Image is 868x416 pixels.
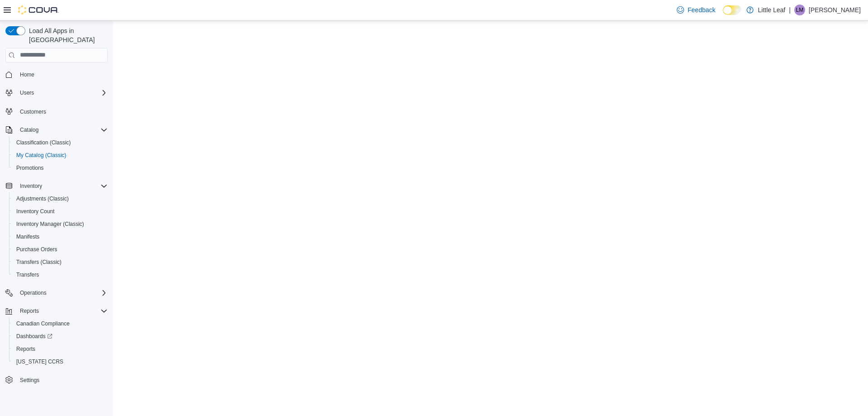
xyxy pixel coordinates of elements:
[13,269,42,280] a: Transfers
[9,330,111,343] a: Dashboards
[13,356,108,367] span: Washington CCRS
[16,105,108,117] span: Customers
[16,208,55,215] span: Inventory Count
[13,163,47,173] a: Promotions
[16,258,61,266] span: Transfers (Classic)
[16,271,39,278] span: Transfers
[16,181,46,191] button: Inventory
[9,218,111,230] button: Inventory Manager (Classic)
[9,136,111,149] button: Classification (Classic)
[20,182,42,190] span: Inventory
[16,306,42,316] button: Reports
[16,333,52,340] span: Dashboards
[13,193,108,204] span: Adjustments (Classic)
[796,5,804,15] span: LM
[794,5,805,15] div: Leanne McPhie
[13,137,75,148] a: Classification (Classic)
[16,69,108,80] span: Home
[9,243,111,256] button: Purchase Orders
[13,150,108,161] span: My Catalog (Classic)
[9,162,111,174] button: Promotions
[9,149,111,162] button: My Catalog (Classic)
[13,344,39,354] a: Reports
[16,106,50,117] a: Customers
[673,1,719,19] a: Feedback
[13,206,58,217] a: Inventory Count
[13,356,67,367] a: [US_STATE] CCRS
[16,181,108,191] span: Inventory
[9,317,111,330] button: Canadian Compliance
[20,108,46,115] span: Customers
[16,152,66,159] span: My Catalog (Classic)
[13,344,108,354] span: Reports
[2,86,111,99] button: Users
[16,345,35,353] span: Reports
[16,139,71,146] span: Classification (Classic)
[13,193,72,204] a: Adjustments (Classic)
[809,5,861,15] p: [PERSON_NAME]
[16,87,38,98] button: Users
[16,375,43,386] a: Settings
[13,231,43,242] a: Manifests
[13,331,108,342] span: Dashboards
[16,124,108,135] span: Catalog
[2,180,111,192] button: Inventory
[758,5,786,15] p: Little Leaf
[13,150,70,161] a: My Catalog (Classic)
[9,355,111,368] button: [US_STATE] CCRS
[13,257,108,268] span: Transfers (Classic)
[13,231,108,242] span: Manifests
[18,5,59,14] img: Cova
[13,318,108,329] span: Canadian Compliance
[723,5,742,15] input: Dark Mode
[2,105,111,118] button: Customers
[2,124,111,136] button: Catalog
[13,318,73,329] a: Canadian Compliance
[20,89,34,96] span: Users
[9,205,111,218] button: Inventory Count
[16,246,57,253] span: Purchase Orders
[16,320,70,327] span: Canadian Compliance
[16,164,44,172] span: Promotions
[16,195,69,202] span: Adjustments (Classic)
[9,256,111,268] button: Transfers (Classic)
[16,124,42,135] button: Catalog
[13,219,88,230] a: Inventory Manager (Classic)
[9,230,111,243] button: Manifests
[16,233,39,240] span: Manifests
[13,219,108,230] span: Inventory Manager (Classic)
[2,305,111,317] button: Reports
[13,269,108,280] span: Transfers
[13,244,61,255] a: Purchase Orders
[16,358,63,365] span: [US_STATE] CCRS
[2,68,111,81] button: Home
[13,206,108,217] span: Inventory Count
[13,163,108,173] span: Promotions
[20,126,38,134] span: Catalog
[16,306,108,316] span: Reports
[5,64,108,410] nav: Complex example
[13,257,65,268] a: Transfers (Classic)
[20,71,34,78] span: Home
[16,374,108,386] span: Settings
[20,307,39,315] span: Reports
[2,287,111,299] button: Operations
[16,287,50,298] button: Operations
[9,343,111,355] button: Reports
[9,192,111,205] button: Adjustments (Classic)
[688,5,715,14] span: Feedback
[16,87,108,98] span: Users
[20,377,39,384] span: Settings
[789,5,791,15] p: |
[13,331,56,342] a: Dashboards
[16,220,84,228] span: Inventory Manager (Classic)
[25,26,108,44] span: Load All Apps in [GEOGRAPHIC_DATA]
[13,137,108,148] span: Classification (Classic)
[16,69,38,80] a: Home
[9,268,111,281] button: Transfers
[13,244,108,255] span: Purchase Orders
[2,373,111,387] button: Settings
[16,287,108,298] span: Operations
[20,289,47,296] span: Operations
